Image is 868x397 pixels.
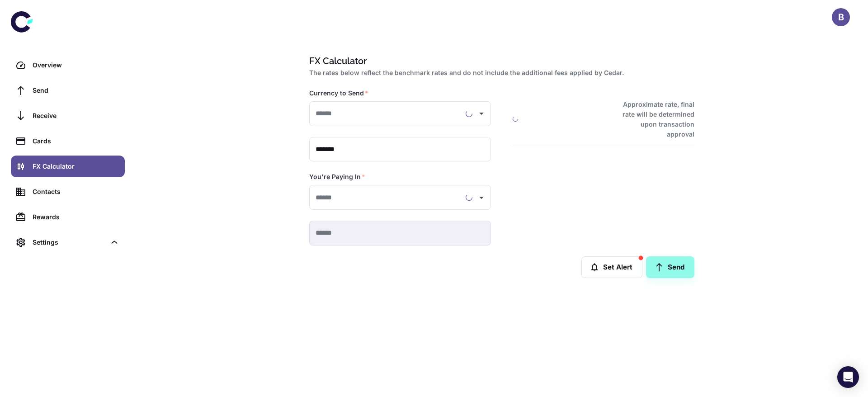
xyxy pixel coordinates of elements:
[33,187,119,197] div: Contacts
[33,161,119,171] div: FX Calculator
[33,111,119,121] div: Receive
[832,8,850,26] button: B
[11,130,125,152] a: Cards
[33,136,119,146] div: Cards
[309,54,691,68] h1: FX Calculator
[11,80,125,101] a: Send
[33,212,119,222] div: Rewards
[11,156,125,177] a: FX Calculator
[837,366,859,388] div: Open Intercom Messenger
[33,60,119,70] div: Overview
[309,89,368,98] label: Currency to Send
[11,54,125,76] a: Overview
[11,105,125,127] a: Receive
[646,256,694,278] a: Send
[33,237,106,247] div: Settings
[33,85,119,95] div: Send
[475,191,488,204] button: Open
[309,172,365,181] label: You're Paying In
[581,256,642,278] button: Set Alert
[11,206,125,228] a: Rewards
[11,232,125,253] div: Settings
[613,99,694,139] h6: Approximate rate, final rate will be determined upon transaction approval
[11,181,125,203] a: Contacts
[475,107,488,120] button: Open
